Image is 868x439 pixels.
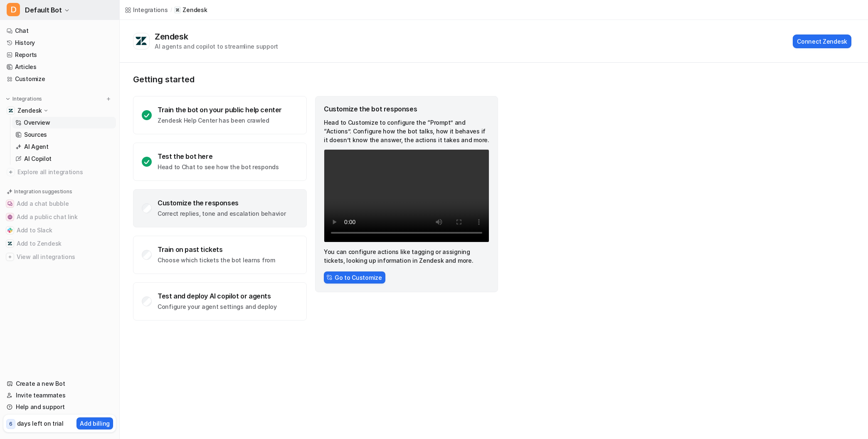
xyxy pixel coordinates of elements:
div: Train on past tickets [158,245,275,254]
p: days left on trial [17,419,64,428]
video: Your browser does not support the video tag. [324,149,489,242]
img: expand menu [5,96,11,102]
img: explore all integrations [7,168,15,176]
img: Add a chat bubble [7,201,12,206]
p: Integration suggestions [14,188,72,195]
button: Add to ZendeskAdd to Zendesk [3,237,116,250]
button: Integrations [3,95,44,103]
p: Integrations [12,96,42,102]
button: View all integrationsView all integrations [3,250,116,264]
img: Add to Zendesk [7,241,12,246]
span: D [7,3,20,16]
a: Integrations [125,5,168,14]
a: Overview [12,117,116,128]
div: Train the bot on your public help center [158,106,282,114]
button: Go to Customize [324,271,385,284]
img: Zendesk logo [135,36,148,46]
img: Zendesk [8,108,13,113]
p: Zendesk Help Center has been crawled [158,116,282,125]
p: You can configure actions like tagging or assigning tickets, looking up information in Zendesk an... [324,247,489,265]
p: Getting started [133,74,499,84]
img: Add a public chat link [7,215,12,219]
button: Add to SlackAdd to Slack [3,224,116,237]
a: Articles [3,61,116,73]
a: AI Copilot [12,153,116,165]
img: View all integrations [7,254,12,259]
p: Head to Customize to configure the “Prompt” and “Actions”. Configure how the bot talks, how it be... [324,118,489,144]
a: Chat [3,25,116,37]
a: AI Agent [12,141,116,153]
p: AI Copilot [24,155,52,163]
span: Default Bot [25,4,62,16]
div: Integrations [133,5,168,14]
p: Sources [24,131,47,139]
p: 6 [9,420,12,428]
p: Head to Chat to see how the bot responds [158,163,279,171]
p: Configure your agent settings and deploy [158,303,277,311]
a: Sources [12,129,116,141]
a: Create a new Bot [3,378,116,390]
a: Invite teammates [3,390,116,401]
div: Zendesk [155,32,191,42]
a: Zendesk [174,6,207,14]
p: AI Agent [24,143,49,151]
img: Add to Slack [7,228,12,233]
a: Customize [3,73,116,85]
button: Add billing [76,417,113,429]
p: Add billing [80,419,110,428]
p: Zendesk [182,6,207,14]
span: / [170,6,172,14]
div: AI agents and copilot to streamline support [155,42,278,51]
div: Customize the responses [158,199,286,207]
div: Test and deploy AI copilot or agents [158,292,277,300]
button: Add a public chat linkAdd a public chat link [3,210,116,224]
a: Explore all integrations [3,166,116,178]
button: Add a chat bubbleAdd a chat bubble [3,197,116,210]
img: menu_add.svg [106,96,111,102]
img: CstomizeIcon [326,274,332,280]
a: Help and support [3,401,116,413]
p: Correct replies, tone and escalation behavior [158,210,286,218]
p: Overview [24,118,50,127]
a: History [3,37,116,49]
p: Choose which tickets the bot learns from [158,256,275,264]
span: Explore all integrations [17,165,113,179]
div: Test the bot here [158,152,279,160]
p: Zendesk [17,106,42,115]
a: Reports [3,49,116,61]
button: Connect Zendesk [793,35,851,48]
div: Customize the bot responses [324,105,489,113]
